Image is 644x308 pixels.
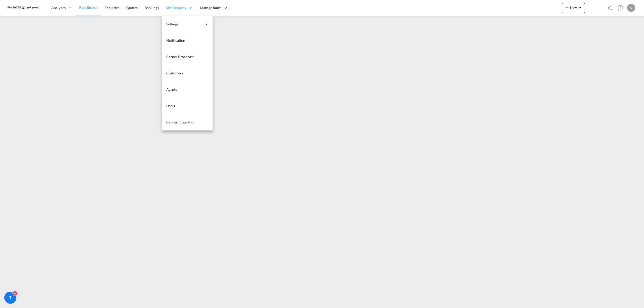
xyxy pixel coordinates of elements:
span: Help [616,4,625,12]
span: Agents [166,87,177,92]
span: Users [166,104,175,108]
div: V [627,4,635,12]
span: Notification [166,38,185,42]
span: New [564,6,583,10]
md-icon: icon-chevron-down [577,5,583,11]
span: Rate Search [79,5,98,10]
div: Help [616,4,627,13]
a: Notification [162,32,213,49]
span: Manage Rates [200,5,221,10]
a: Customers [162,65,213,81]
img: c67187802a5a11ec94275b5db69a26e6.png [8,2,42,14]
a: Carrier Integration [162,114,213,130]
md-icon: icon-plus 400-fg [564,5,570,11]
div: icon-magnify [608,6,613,13]
a: Users [162,98,213,114]
span: Quotes [126,6,137,10]
span: Settings [166,22,202,27]
span: My Company [166,5,186,10]
a: Agents [162,81,213,98]
span: Analytics [51,5,66,10]
span: Banner Broadcast [166,55,194,59]
a: Banner Broadcast [162,49,213,65]
span: Enquiries [105,6,119,10]
md-icon: icon-magnify [608,6,613,11]
span: Bookings [145,6,159,10]
div: Settings [162,16,213,32]
button: icon-plus 400-fgNewicon-chevron-down [562,3,585,13]
span: Customers [166,71,183,75]
span: Carrier Integration [166,120,195,124]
